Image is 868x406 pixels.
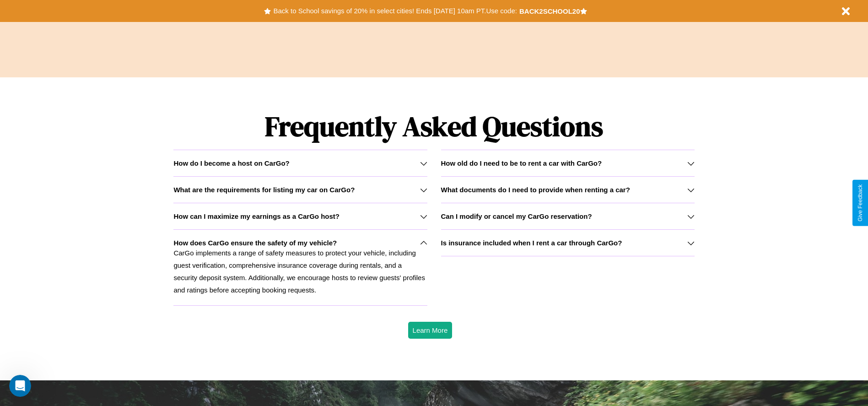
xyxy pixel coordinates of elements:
p: CarGo implements a range of safety measures to protect your vehicle, including guest verification... [173,247,427,296]
h3: How old do I need to be to rent a car with CarGo? [441,159,602,167]
h1: Frequently Asked Questions [173,103,694,150]
b: BACK2SCHOOL20 [519,7,580,15]
h3: What are the requirements for listing my car on CarGo? [173,186,355,194]
div: Give Feedback [857,184,863,222]
h3: What documents do I need to provide when renting a car? [441,186,630,194]
h3: How do I become a host on CarGo? [173,159,289,167]
h3: How does CarGo ensure the safety of my vehicle? [173,239,337,247]
h3: How can I maximize my earnings as a CarGo host? [173,212,340,220]
h3: Can I modify or cancel my CarGo reservation? [441,212,592,220]
button: Learn More [408,322,453,339]
button: Back to School savings of 20% in select cities! Ends [DATE] 10am PT.Use code: [271,5,519,17]
iframe: Intercom live chat [9,375,31,397]
h3: Is insurance included when I rent a car through CarGo? [441,239,622,247]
